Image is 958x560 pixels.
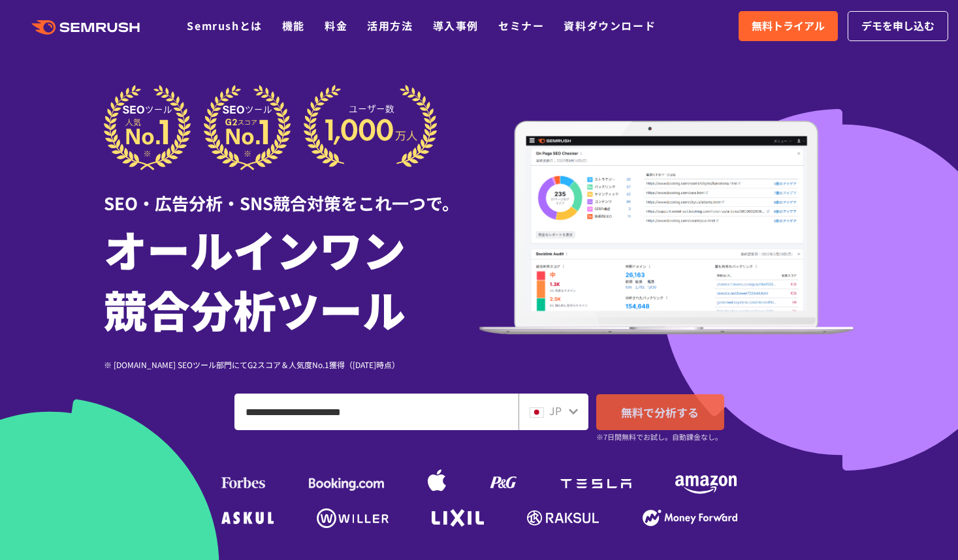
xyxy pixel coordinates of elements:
a: 活用方法 [367,18,413,33]
a: 料金 [325,18,347,33]
span: 無料で分析する [621,404,699,420]
a: セミナー [498,18,544,33]
a: 導入事例 [433,18,479,33]
a: Semrushとは [187,18,262,33]
input: ドメイン、キーワードまたはURLを入力してください [235,394,518,429]
a: 無料で分析する [596,394,724,430]
span: JP [549,403,562,418]
a: 資料ダウンロード [564,18,656,33]
a: デモを申し込む [848,11,948,41]
div: ※ [DOMAIN_NAME] SEOツール部門にてG2スコア＆人気度No.1獲得（[DATE]時点） [104,358,479,371]
a: 無料トライアル [739,11,838,41]
h1: オールインワン 競合分析ツール [104,219,479,339]
span: デモを申し込む [861,18,934,35]
a: 機能 [282,18,305,33]
small: ※7日間無料でお試し。自動課金なし。 [596,431,722,443]
div: SEO・広告分析・SNS競合対策をこれ一つで。 [104,170,479,215]
span: 無料トライアル [752,18,825,35]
